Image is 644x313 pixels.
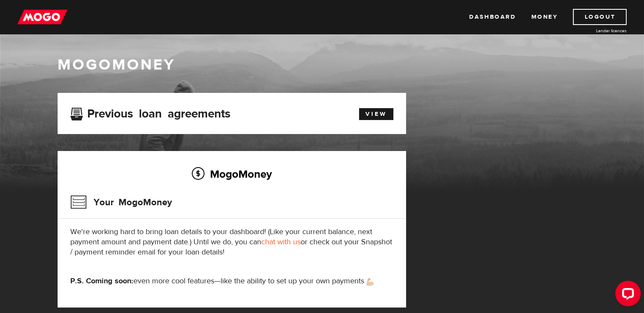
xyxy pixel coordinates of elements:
[58,56,587,74] h1: MogoMoney
[70,107,230,118] h3: Previous loan agreements
[359,108,393,120] a: View
[70,165,393,183] h2: MogoMoney
[469,9,516,25] a: Dashboard
[608,277,644,313] iframe: LiveChat chat widget
[70,191,172,213] h3: Your MogoMoney
[70,276,393,286] p: even more cool features—like the ability to set up your own payments
[367,278,373,285] img: strong arm emoji
[261,237,301,247] a: chat with us
[17,9,67,25] img: mogo_logo-11ee424be714fa7cbb0f0f49df9e16ec.png
[573,9,627,25] a: Logout
[531,9,558,25] a: Money
[563,28,627,34] a: Lender licences
[70,276,133,286] strong: P.S. Coming soon:
[70,227,393,257] p: We're working hard to bring loan details to your dashboard! (Like your current balance, next paym...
